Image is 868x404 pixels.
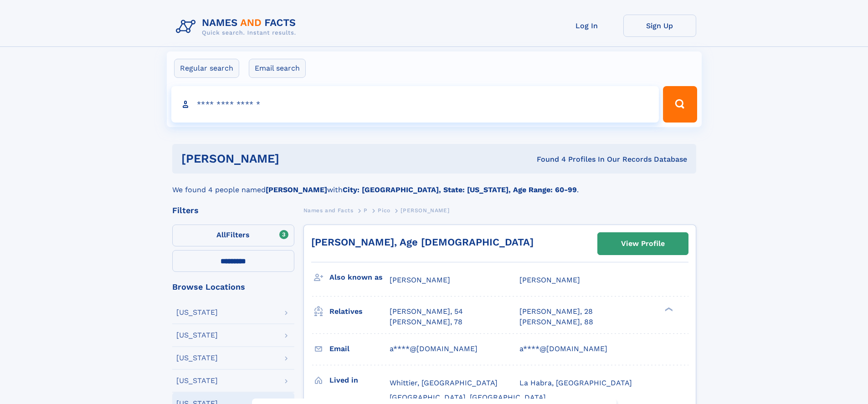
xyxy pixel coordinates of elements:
[390,393,546,402] span: [GEOGRAPHIC_DATA], [GEOGRAPHIC_DATA]
[172,15,303,39] img: Logo Names and Facts
[663,307,673,312] div: ❯
[519,378,632,387] span: La Habra, [GEOGRAPHIC_DATA]
[329,373,390,388] h3: Lived in
[172,283,294,291] div: Browse Locations
[550,15,623,37] a: Log In
[266,185,327,194] b: [PERSON_NAME]
[364,205,368,216] a: P
[378,205,390,216] a: Pico
[181,153,408,164] h1: [PERSON_NAME]
[390,276,450,284] span: [PERSON_NAME]
[343,185,577,194] b: City: [GEOGRAPHIC_DATA], State: [US_STATE], Age Range: 60-99
[176,332,218,339] div: [US_STATE]
[408,154,687,164] div: Found 4 Profiles In Our Records Database
[172,174,696,195] div: We found 4 people named with .
[519,276,580,284] span: [PERSON_NAME]
[171,86,659,123] input: search input
[378,207,390,214] span: Pico
[598,233,688,255] a: View Profile
[390,317,462,327] a: [PERSON_NAME], 78
[311,236,534,248] a: [PERSON_NAME], Age [DEMOGRAPHIC_DATA]
[216,230,226,239] span: All
[176,309,218,316] div: [US_STATE]
[623,15,696,37] a: Sign Up
[519,317,593,327] a: [PERSON_NAME], 88
[176,354,218,362] div: [US_STATE]
[519,307,593,317] a: [PERSON_NAME], 28
[621,233,665,254] div: View Profile
[176,377,218,384] div: [US_STATE]
[390,378,498,387] span: Whittier, [GEOGRAPHIC_DATA]
[174,59,239,78] label: Regular search
[303,205,354,216] a: Names and Facts
[329,304,390,319] h3: Relatives
[663,86,697,123] button: Search Button
[364,207,368,214] span: P
[172,206,294,215] div: Filters
[172,225,294,246] label: Filters
[329,341,390,357] h3: Email
[249,59,306,78] label: Email search
[329,270,390,285] h3: Also known as
[390,307,463,317] a: [PERSON_NAME], 54
[401,207,449,214] span: [PERSON_NAME]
